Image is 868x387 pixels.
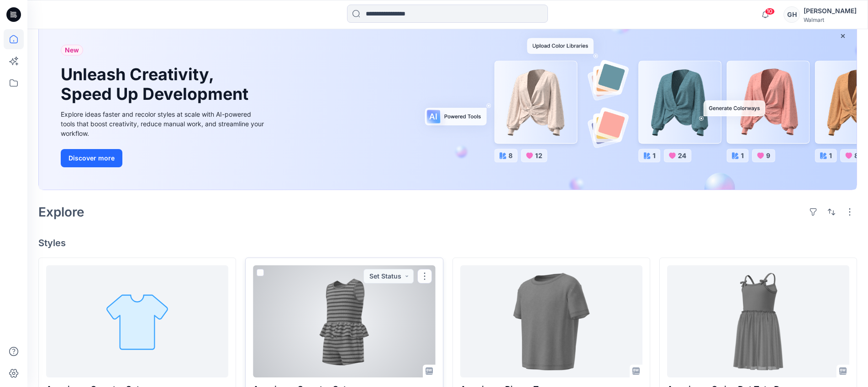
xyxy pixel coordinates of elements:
[460,265,642,377] a: Americana Ringer Tee
[667,265,849,377] a: Americana Swiss Dot Tutu Dress
[46,265,228,377] a: Americana Sweater Set
[61,109,266,138] div: Explore ideas faster and recolor styles at scale with AI-powered tools that boost creativity, red...
[65,45,79,56] span: New
[804,16,857,23] div: Walmart
[61,149,266,167] a: Discover more
[38,205,84,219] h2: Explore
[253,265,435,377] a: Americana Sweater Set
[784,6,800,23] div: GH
[38,237,857,248] h4: Styles
[804,5,857,16] div: [PERSON_NAME]
[61,149,122,167] button: Discover more
[765,8,775,15] span: 10
[61,65,253,104] h1: Unleash Creativity, Speed Up Development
